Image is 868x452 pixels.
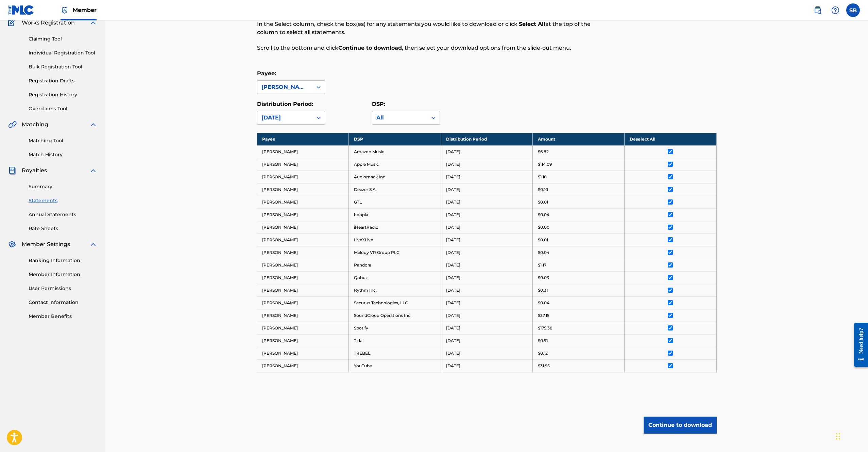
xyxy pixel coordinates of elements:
[538,275,549,281] p: $0.03
[349,359,441,372] td: YouTube
[257,196,349,208] td: [PERSON_NAME]
[836,426,840,447] div: Drag
[441,233,532,246] td: [DATE]
[538,300,549,306] p: $0.04
[441,145,532,158] td: [DATE]
[257,183,349,196] td: [PERSON_NAME]
[257,158,349,171] td: [PERSON_NAME]
[257,246,349,259] td: [PERSON_NAME]
[849,318,868,372] iframe: Resource Center
[257,145,349,158] td: [PERSON_NAME]
[29,49,97,56] a: Individual Registration Tool
[29,225,97,232] a: Rate Sheets
[538,262,546,268] p: $1.17
[349,296,441,309] td: Securus Technologies, LLC
[814,6,822,14] img: search
[8,120,17,129] img: Matching
[89,166,97,175] img: expand
[538,325,552,331] p: $175.38
[441,322,532,334] td: [DATE]
[89,19,97,27] img: expand
[538,237,548,243] p: $0.01
[257,271,349,284] td: [PERSON_NAME]
[29,77,97,84] a: Registration Drafts
[846,3,860,17] div: User Menu
[349,208,441,221] td: hoopla
[349,221,441,233] td: iHeartRadio
[61,6,69,14] img: Top Rightsholder
[257,259,349,271] td: [PERSON_NAME]
[441,296,532,309] td: [DATE]
[441,309,532,322] td: [DATE]
[73,6,97,14] span: Member
[441,347,532,359] td: [DATE]
[538,187,548,193] p: $0.10
[532,133,624,145] th: Amount
[257,347,349,359] td: [PERSON_NAME]
[29,197,97,204] a: Statements
[22,240,70,248] span: Member Settings
[29,257,97,264] a: Banking Information
[372,101,385,107] label: DSP:
[829,3,842,17] div: Help
[376,114,423,122] div: All
[338,45,402,51] strong: Continue to download
[261,114,308,122] div: [DATE]
[8,5,34,15] img: MLC Logo
[29,313,97,320] a: Member Benefits
[257,233,349,246] td: [PERSON_NAME]
[29,285,97,292] a: User Permissions
[257,322,349,334] td: [PERSON_NAME]
[8,19,17,27] img: Works Registration
[441,183,532,196] td: [DATE]
[349,246,441,259] td: Melody VR Group PLC
[831,6,839,14] img: help
[441,359,532,372] td: [DATE]
[349,145,441,158] td: Amazon Music
[29,91,97,98] a: Registration History
[538,287,548,293] p: $0.31
[349,347,441,359] td: TREBEL
[261,83,308,91] div: [PERSON_NAME]
[29,35,97,43] a: Claiming Tool
[538,338,548,344] p: $0.91
[349,284,441,296] td: Rythm Inc.
[441,171,532,183] td: [DATE]
[441,259,532,271] td: [DATE]
[257,284,349,296] td: [PERSON_NAME]
[257,334,349,347] td: [PERSON_NAME]
[257,101,313,107] label: Distribution Period:
[441,284,532,296] td: [DATE]
[538,149,549,155] p: $6.82
[441,158,532,171] td: [DATE]
[519,21,545,27] strong: Select All
[441,246,532,259] td: [DATE]
[349,183,441,196] td: Deezer S.A.
[8,240,16,248] img: Member Settings
[22,19,75,27] span: Works Registration
[538,161,552,167] p: $114.09
[8,166,16,175] img: Royalties
[89,240,97,248] img: expand
[349,196,441,208] td: GTL
[257,171,349,183] td: [PERSON_NAME]
[29,137,97,144] a: Matching Tool
[89,120,97,129] img: expand
[349,158,441,171] td: Apple Music
[834,419,868,452] iframe: Chat Widget
[644,417,717,434] button: Continue to download
[29,271,97,278] a: Member Information
[29,183,97,190] a: Summary
[257,70,276,77] label: Payee:
[538,174,547,180] p: $1.18
[257,208,349,221] td: [PERSON_NAME]
[538,312,549,319] p: $37.15
[349,271,441,284] td: Qobuz
[441,334,532,347] td: [DATE]
[538,224,549,230] p: $0.00
[29,105,97,112] a: Overclaims Tool
[441,133,532,145] th: Distribution Period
